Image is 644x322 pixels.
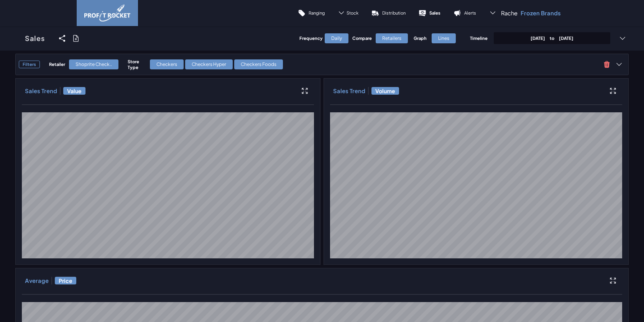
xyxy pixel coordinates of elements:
[371,87,399,95] span: Volume
[299,35,321,41] h4: Frequency
[414,35,428,41] h4: Graph
[19,61,40,68] h3: Filters
[69,59,118,69] div: Shoprite Check..
[531,35,573,41] p: [DATE] [DATE]
[325,33,348,43] div: Daily
[49,61,65,67] h4: Retailer
[365,4,412,22] a: Distribution
[470,35,488,41] h4: Timeline
[234,59,283,69] div: Checkers Foods
[291,4,331,22] a: Ranging
[429,10,440,16] p: Sales
[63,87,85,95] span: Value
[15,26,54,51] a: Sales
[432,33,456,43] div: Lines
[25,277,49,284] h3: Average
[84,5,130,21] img: image
[55,277,76,284] span: Price
[150,59,184,69] div: Checkers
[128,59,146,70] h4: Store Type
[309,10,325,16] p: Ranging
[352,35,372,41] h4: Compare
[382,10,406,16] p: Distribution
[501,9,517,17] span: Rache
[376,33,408,43] div: Retailers
[25,87,57,95] h3: Sales Trend
[412,4,447,22] a: Sales
[545,35,559,41] span: to
[521,9,561,17] p: Frozen Brands
[464,10,476,16] p: Alerts
[185,59,233,69] div: Checkers Hyper
[347,10,358,16] span: Stock
[333,87,365,95] h3: Sales Trend
[447,4,483,22] a: Alerts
